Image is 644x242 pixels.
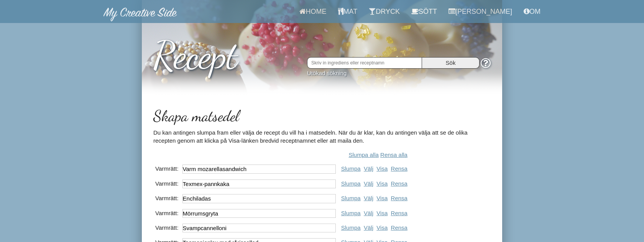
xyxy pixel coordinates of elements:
img: MyCreativeSide [103,8,177,21]
a: Rensa [391,195,407,201]
a: Slumpa [341,180,361,187]
h5: Varmrätt: [155,180,179,187]
a: Välj [364,195,373,201]
h5: Varmrätt: [155,195,179,201]
a: Visa [376,165,388,172]
a: Rensa [391,165,407,172]
a: Slumpa [341,165,361,172]
a: Välj [364,210,373,216]
h5: Varmrätt: [155,224,179,231]
h5: Varmrätt: [155,210,179,216]
a: Rensa alla [380,151,407,158]
a: Visa [376,195,388,201]
h1: Recept [153,26,491,76]
p: Du kan antingen slumpa fram eller välja de recept du vill ha i matsedeln. När du är klar, kan du ... [153,128,491,145]
a: Slumpa alla [348,151,378,158]
h2: Skapa matsedel [153,107,491,124]
a: Slumpa [341,224,361,231]
a: Slumpa [341,195,361,201]
a: Slumpa [341,210,361,216]
a: Välj [364,224,373,231]
a: Visa [376,180,388,187]
a: Välj [364,180,373,187]
h5: Varmrätt: [155,165,179,172]
a: Visa [376,224,388,231]
a: Rensa [391,210,407,216]
a: Utökad sökning [307,70,347,76]
a: Visa [376,210,388,216]
a: Rensa [391,180,407,187]
a: Välj [364,165,373,172]
input: Sök [422,57,480,69]
input: Skriv in ingrediens eller receptnamn [307,57,422,69]
a: Rensa [391,224,407,231]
